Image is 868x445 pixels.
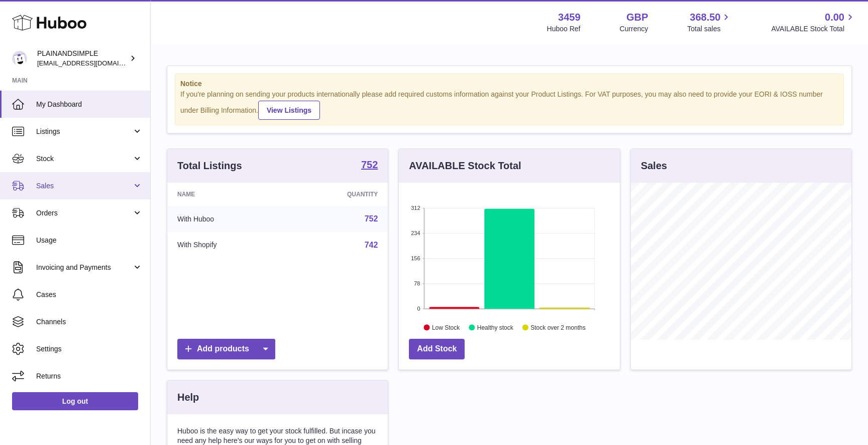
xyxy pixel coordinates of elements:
a: Add Stock [409,339,465,359]
img: duco@plainandsimple.com [12,51,27,66]
span: My Dashboard [36,100,143,109]
a: Add products [177,339,275,359]
a: 752 [365,214,378,223]
a: 0.00 AVAILABLE Stock Total [771,11,856,34]
a: 742 [365,241,378,249]
th: Name [167,183,286,206]
span: Settings [36,344,143,354]
span: 0.00 [825,11,844,24]
a: 752 [361,160,378,172]
h3: AVAILABLE Stock Total [409,159,521,173]
div: Huboo Ref [547,24,581,34]
span: Total sales [687,24,732,34]
strong: 752 [361,160,378,170]
span: AVAILABLE Stock Total [771,24,856,34]
strong: 3459 [558,11,581,24]
div: PLAINANDSIMPLE [37,49,128,68]
span: [EMAIL_ADDRESS][DOMAIN_NAME] [37,59,148,67]
span: Usage [36,236,143,245]
td: With Shopify [167,232,286,258]
text: Stock over 2 months [531,324,586,331]
h3: Total Listings [177,159,242,173]
text: Healthy stock [477,324,514,331]
a: 368.50 Total sales [687,11,732,34]
span: Orders [36,208,132,218]
span: Sales [36,181,132,191]
h3: Help [177,391,199,404]
th: Quantity [286,183,388,206]
span: 368.50 [690,11,720,24]
strong: Notice [180,79,838,89]
text: 0 [417,306,420,312]
div: If you're planning on sending your products internationally please add required customs informati... [180,90,838,120]
span: Listings [36,127,132,136]
div: Currency [620,24,648,34]
text: 156 [411,255,420,261]
strong: GBP [626,11,648,24]
text: Low Stock [432,324,460,331]
a: Log out [12,392,138,410]
text: 234 [411,230,420,236]
span: Stock [36,154,132,164]
td: With Huboo [167,206,286,232]
text: 312 [411,205,420,211]
a: View Listings [258,101,320,120]
span: Returns [36,372,143,381]
span: Invoicing and Payments [36,263,132,272]
span: Channels [36,317,143,327]
text: 78 [414,280,420,286]
span: Cases [36,290,143,300]
h3: Sales [641,159,667,173]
